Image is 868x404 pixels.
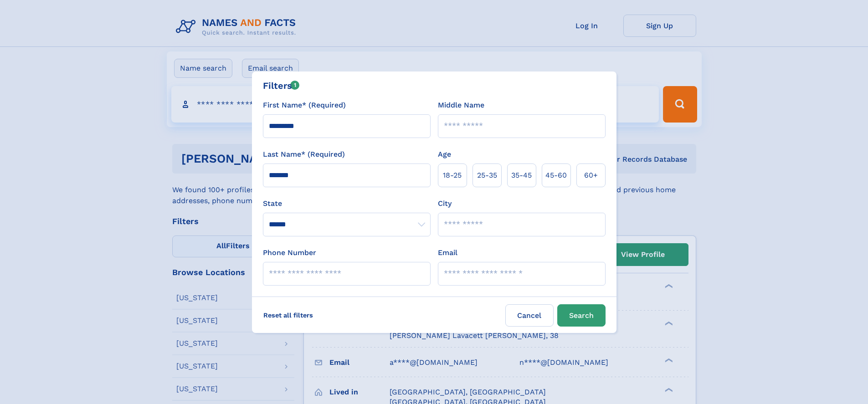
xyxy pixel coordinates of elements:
label: Last Name* (Required) [263,149,345,160]
label: Cancel [505,304,554,327]
span: 60+ [584,170,598,181]
span: 25‑35 [477,170,497,181]
span: 45‑60 [545,170,567,181]
label: Reset all filters [257,304,319,326]
label: Middle Name [438,100,484,111]
span: 18‑25 [443,170,462,181]
label: City [438,198,452,209]
label: First Name* (Required) [263,100,346,111]
label: Phone Number [263,247,316,258]
span: 35‑45 [511,170,532,181]
div: Filters [263,79,300,92]
label: State [263,198,431,209]
label: Age [438,149,451,160]
button: Search [557,304,606,327]
label: Email [438,247,457,258]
